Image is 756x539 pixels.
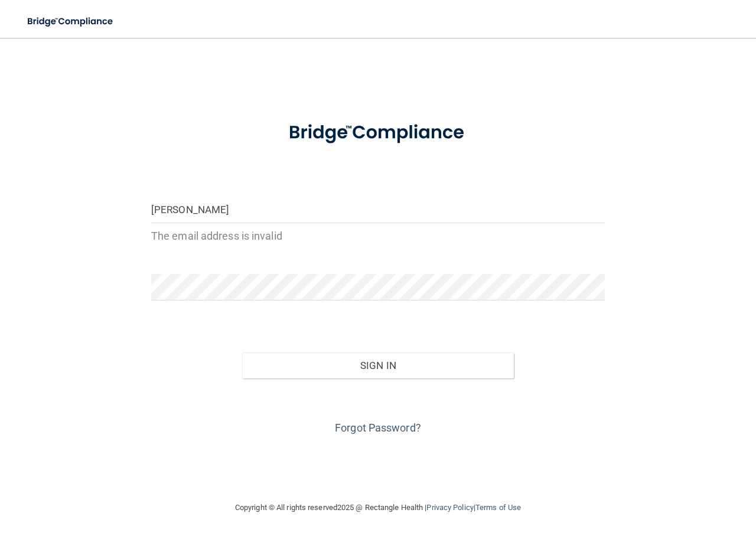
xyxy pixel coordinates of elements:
div: Copyright © All rights reserved 2025 @ Rectangle Health | | [162,489,594,527]
input: Email [151,197,605,223]
a: Terms of Use [475,503,521,512]
a: Privacy Policy [426,503,473,512]
img: bridge_compliance_login_screen.278c3ca4.svg [18,9,124,34]
p: The email address is invalid [151,226,605,246]
a: Forgot Password? [335,422,421,434]
button: Sign In [242,352,514,378]
img: bridge_compliance_login_screen.278c3ca4.svg [269,109,487,157]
